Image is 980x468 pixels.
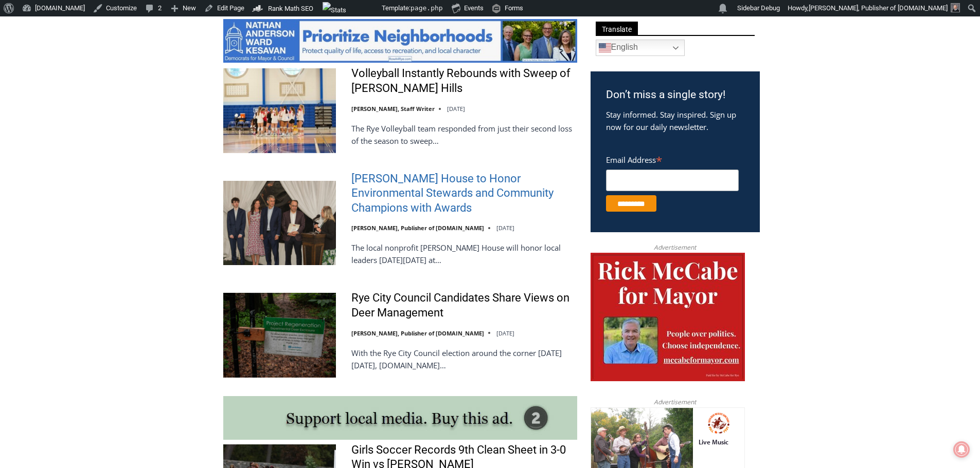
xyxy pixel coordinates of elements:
span: page.php [411,4,443,12]
img: Views over 48 hours. Click for more Jetpack Stats. [323,2,380,14]
img: Rye City Council Candidates Share Views on Deer Management [223,293,336,377]
a: Intern @ [DOMAIN_NAME] [247,100,498,128]
a: Rye City Council Candidates Share Views on Deer Management [351,291,577,320]
p: With the Rye City Council election around the corner [DATE][DATE], [DOMAIN_NAME]… [351,347,577,371]
span: Translate [596,22,638,35]
a: [PERSON_NAME], Publisher of [DOMAIN_NAME] [351,224,484,232]
div: Live Music [108,30,138,84]
img: Volleyball Instantly Rebounds with Sweep of Byram Hills [223,68,336,153]
img: support local media, buy this ad [223,396,577,440]
h4: [PERSON_NAME] Read Sanctuary Fall Fest: [DATE] [8,103,137,127]
img: Wainwright House to Honor Environmental Stewards and Community Champions with Awards [223,181,336,265]
span: Rank Math SEO [268,5,313,12]
span: [PERSON_NAME], Publisher of [DOMAIN_NAME] [809,4,948,12]
p: The local nonprofit [PERSON_NAME] House will honor local leaders [DATE][DATE] at… [351,241,577,266]
a: [PERSON_NAME], Publisher of [DOMAIN_NAME] [351,329,484,337]
span: Advertisement [644,242,706,252]
a: [PERSON_NAME] Read Sanctuary Fall Fest: [DATE] [1,102,154,128]
div: "I learned about the history of a place I’d honestly never considered even as a resident of [GEOG... [260,1,486,100]
div: 6 [120,87,125,97]
img: en [599,42,611,54]
time: [DATE] [496,329,514,337]
h3: Don’t miss a single story! [606,87,744,103]
div: / [115,87,118,97]
img: McCabe for Mayor [591,253,745,381]
a: [PERSON_NAME] House to Honor Environmental Stewards and Community Champions with Awards [351,172,577,216]
span: Intern @ [DOMAIN_NAME] [269,102,477,125]
a: [PERSON_NAME], Staff Writer [351,105,435,113]
span: Advertisement [644,397,706,407]
time: [DATE] [496,224,514,232]
label: Email Address [606,149,739,168]
time: [DATE] [447,105,465,113]
a: Volleyball Instantly Rebounds with Sweep of [PERSON_NAME] Hills [351,66,577,96]
p: Stay informed. Stay inspired. Sign up now for our daily newsletter. [606,108,744,133]
a: English [596,40,685,56]
p: The Rye Volleyball team responded from just their second loss of the season to sweep… [351,122,577,147]
div: 4 [108,87,113,97]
